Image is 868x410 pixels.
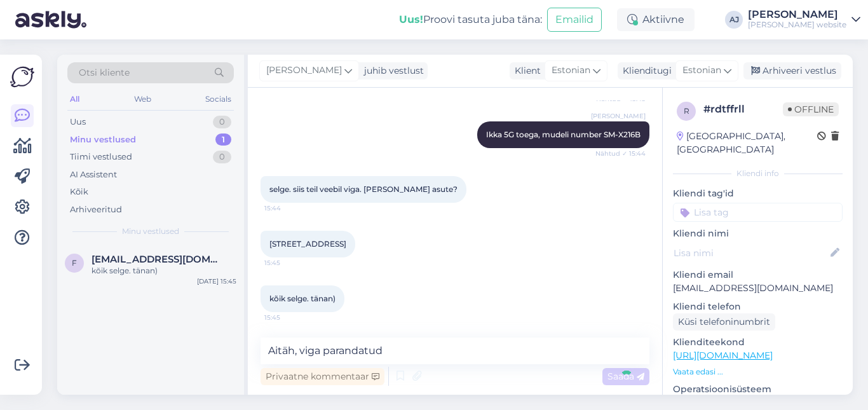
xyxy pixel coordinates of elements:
[618,64,672,78] div: Klienditugi
[725,11,743,29] div: AJ
[595,149,646,158] span: Nähtud ✓ 15:44
[783,102,839,116] span: Offline
[591,111,646,121] span: [PERSON_NAME]
[269,239,346,249] span: [STREET_ADDRESS]
[547,8,602,32] button: Emailid
[684,106,689,116] span: r
[486,130,641,139] span: Ikka 5G toega, mudeli number SM-X216B
[122,226,179,237] span: Minu vestlused
[399,13,423,25] b: Uus!
[264,258,312,268] span: 15:45
[748,10,846,20] div: [PERSON_NAME]
[673,187,843,200] p: Kliendi tag'id
[70,133,136,146] div: Minu vestlused
[203,91,234,107] div: Socials
[264,203,312,213] span: 15:44
[674,246,828,260] input: Lisa nimi
[399,12,542,27] div: Proovi tasuta juba täna:
[743,62,841,79] div: Arhiveeri vestlus
[72,258,77,268] span: f
[552,64,590,78] span: Estonian
[92,254,224,265] span: fake@fake.ee
[748,20,846,30] div: [PERSON_NAME] website
[70,151,132,163] div: Tiimi vestlused
[673,282,843,295] p: [EMAIL_ADDRESS][DOMAIN_NAME]
[70,168,117,181] div: AI Assistent
[70,116,86,128] div: Uus
[510,64,541,78] div: Klient
[92,265,236,277] div: kõik selge. tänan)
[673,203,843,222] input: Lisa tag
[682,64,721,78] span: Estonian
[677,130,817,156] div: [GEOGRAPHIC_DATA], [GEOGRAPHIC_DATA]
[264,313,312,322] span: 15:45
[215,133,231,146] div: 1
[359,64,424,78] div: juhib vestlust
[213,151,231,163] div: 0
[213,116,231,128] div: 0
[673,313,775,331] div: Küsi telefoninumbrit
[673,350,773,361] a: [URL][DOMAIN_NAME]
[673,168,843,179] div: Kliendi info
[673,227,843,240] p: Kliendi nimi
[673,366,843,378] p: Vaata edasi ...
[673,336,843,349] p: Klienditeekond
[673,383,843,396] p: Operatsioonisüsteem
[70,186,88,198] div: Kõik
[673,268,843,282] p: Kliendi email
[269,294,336,303] span: kõik selge. tänan)
[617,8,695,31] div: Aktiivne
[673,300,843,313] p: Kliendi telefon
[703,102,783,117] div: # rdtffrll
[269,184,458,194] span: selge. siis teil veebil viga. [PERSON_NAME] asute?
[70,203,122,216] div: Arhiveeritud
[132,91,154,107] div: Web
[10,65,34,89] img: Askly Logo
[266,64,342,78] span: [PERSON_NAME]
[79,66,130,79] span: Otsi kliente
[748,10,860,30] a: [PERSON_NAME][PERSON_NAME] website
[67,91,82,107] div: All
[197,277,236,286] div: [DATE] 15:45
